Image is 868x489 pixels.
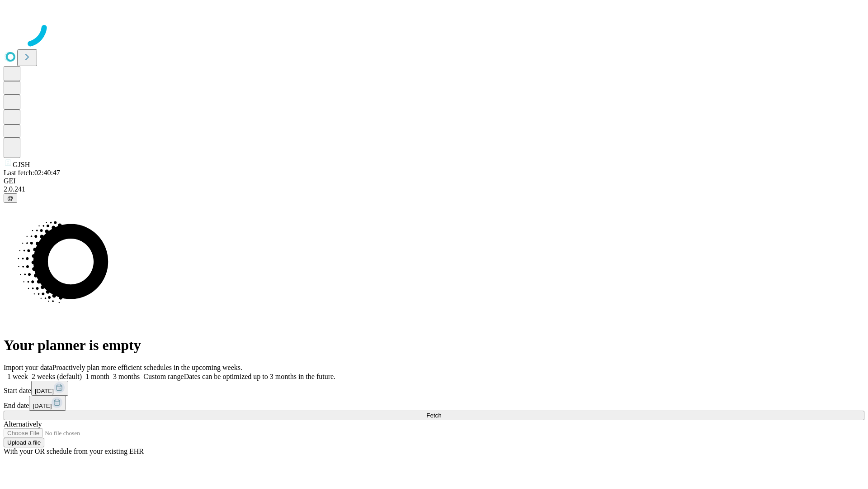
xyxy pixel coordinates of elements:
[4,185,864,193] div: 2.0.241
[4,169,60,177] span: Last fetch: 02:40:47
[4,364,52,371] span: Import your data
[113,373,140,380] span: 3 months
[4,420,42,428] span: Alternatively
[4,411,864,420] button: Fetch
[13,161,30,168] span: GJSH
[29,396,66,411] button: [DATE]
[4,337,864,354] h1: Your planner is empty
[7,195,14,201] span: @
[4,193,17,203] button: @
[85,373,109,380] span: 1 month
[52,364,242,371] span: Proactively plan more efficient schedules in the upcoming weeks.
[4,438,44,447] button: Upload a file
[4,396,864,411] div: End date
[32,373,82,380] span: 2 weeks (default)
[4,381,864,396] div: Start date
[426,412,441,419] span: Fetch
[4,447,144,455] span: With your OR schedule from your existing EHR
[31,381,68,396] button: [DATE]
[35,388,54,394] span: [DATE]
[7,373,28,380] span: 1 week
[143,373,184,380] span: Custom range
[4,177,864,185] div: GEI
[184,373,335,380] span: Dates can be optimized up to 3 months in the future.
[33,403,52,409] span: [DATE]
